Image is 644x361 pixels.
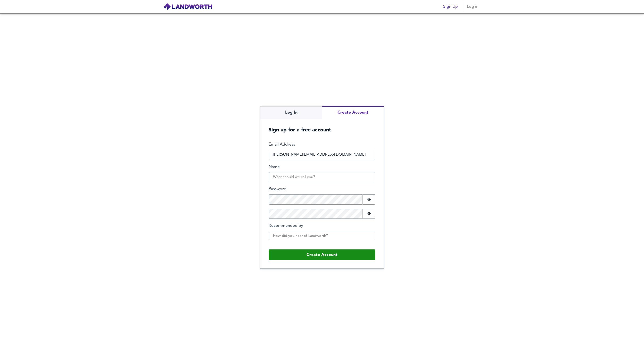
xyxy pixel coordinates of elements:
span: Log in [466,3,479,10]
label: Recommended by [269,223,375,229]
button: Create Account [322,106,384,119]
button: Sign Up [441,2,460,12]
span: Sign Up [443,3,458,10]
button: Show password [362,209,375,219]
label: Name [269,164,375,170]
h5: Sign up for a free account [260,119,384,133]
button: Show password [362,194,375,205]
input: How did you hear of Landworth? [269,231,375,241]
label: Password [269,186,375,192]
img: logo [163,3,212,11]
button: Log In [260,106,322,119]
input: How can we reach you? [269,150,375,160]
button: Log in [464,2,481,12]
label: Email Address [269,142,375,148]
button: Create Account [269,249,375,260]
input: What should we call you? [269,172,375,182]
